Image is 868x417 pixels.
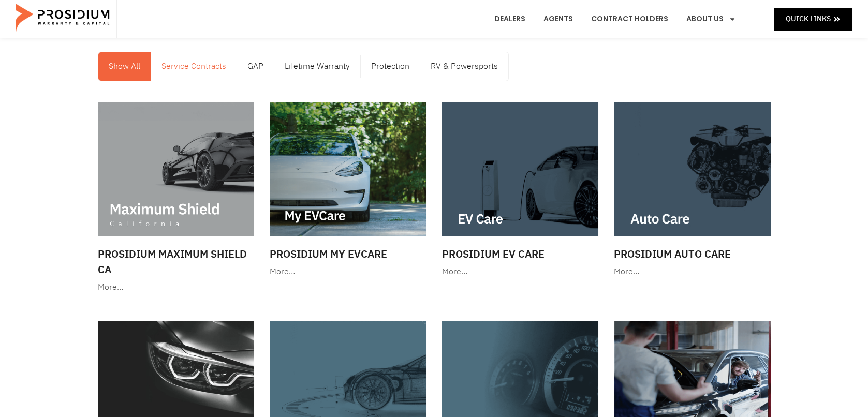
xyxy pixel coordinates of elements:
[93,97,260,300] a: Prosidium Maximum Shield CA More…
[274,52,360,81] a: Lifetime Warranty
[151,52,237,81] a: Service Contracts
[264,97,432,285] a: Prosidium My EVCare More…
[614,246,771,262] h3: Prosidium Auto Care
[98,246,255,277] h3: Prosidium Maximum Shield CA
[270,264,426,279] div: More…
[774,8,852,30] a: Quick Links
[442,264,599,279] div: More…
[420,52,508,81] a: RV & Powersports
[237,52,274,81] a: GAP
[437,97,604,285] a: Prosidium EV Care More…
[442,246,599,262] h3: Prosidium EV Care
[270,246,426,262] h3: Prosidium My EVCare
[614,264,771,279] div: More…
[786,12,831,25] span: Quick Links
[609,97,776,285] a: Prosidium Auto Care More…
[98,52,508,81] nav: Menu
[98,280,255,295] div: More…
[361,52,420,81] a: Protection
[98,52,151,81] a: Show All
